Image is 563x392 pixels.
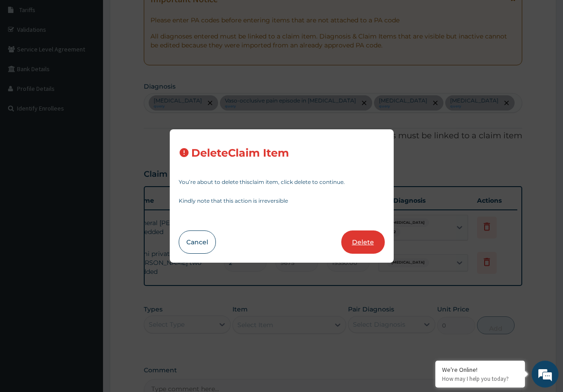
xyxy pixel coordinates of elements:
div: We're Online! [442,366,518,374]
p: Kindly note that this action is irreversible [179,198,385,204]
textarea: Type your message and hit 'Enter' [4,244,171,276]
span: We're online! [52,113,124,203]
button: Delete [341,230,385,254]
div: Minimize live chat window [147,4,168,26]
p: You’re about to delete this claim item , click delete to continue. [179,179,385,185]
div: Chat with us now [47,50,150,62]
p: How may I help you today? [442,375,518,383]
img: d_794563401_company_1708531726252_794563401 [17,45,36,67]
button: Cancel [179,230,216,254]
h3: Delete Claim Item [191,147,289,159]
